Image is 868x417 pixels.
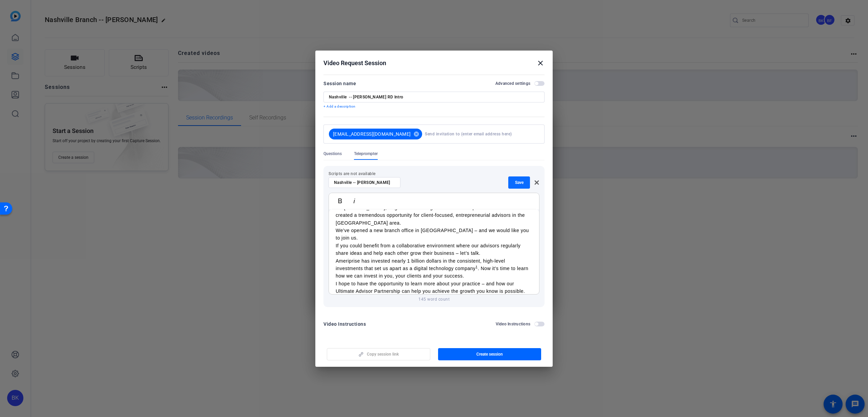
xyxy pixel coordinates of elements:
div: Video Request Session [323,59,545,67]
p: Ameriprise has invested nearly 1 billion dollars in the consistent, high-level investments that s... [336,257,532,280]
mat-icon: close [536,59,545,67]
p: 145 word count [329,297,539,302]
p: Scripts are not available [329,171,539,176]
span: Teleprompter [354,151,378,156]
span: [EMAIL_ADDRESS][DOMAIN_NAME] [333,131,411,137]
mat-icon: cancel [411,131,422,137]
input: Send invitation to (enter email address here) [425,127,536,141]
h2: Video Instructions [496,321,531,327]
p: I’m [PERSON_NAME], Regional Recruiting Director at Ameriprise Financial. We have created a tremen... [336,204,532,227]
span: Save [515,180,524,185]
div: Video Instructions [323,320,366,328]
h2: Advanced settings [495,81,530,86]
button: Create session [438,348,541,360]
span: Questions [323,151,342,156]
p: I hope to have the opportunity to learn more about your practice – and how our Ultimate Advisor P... [336,280,532,295]
p: We’ve opened a new branch office in [GEOGRAPHIC_DATA] – and we would like you to join us. [336,227,532,242]
p: If you could benefit from a collaborative environment where our advisors regularly share ideas an... [336,242,532,257]
p: + Add a description [323,104,545,109]
sup: 1 [476,265,478,269]
div: Session name [323,79,356,88]
span: Create session [476,352,503,357]
button: Save [508,176,530,189]
input: Enter Session Name [329,94,539,100]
